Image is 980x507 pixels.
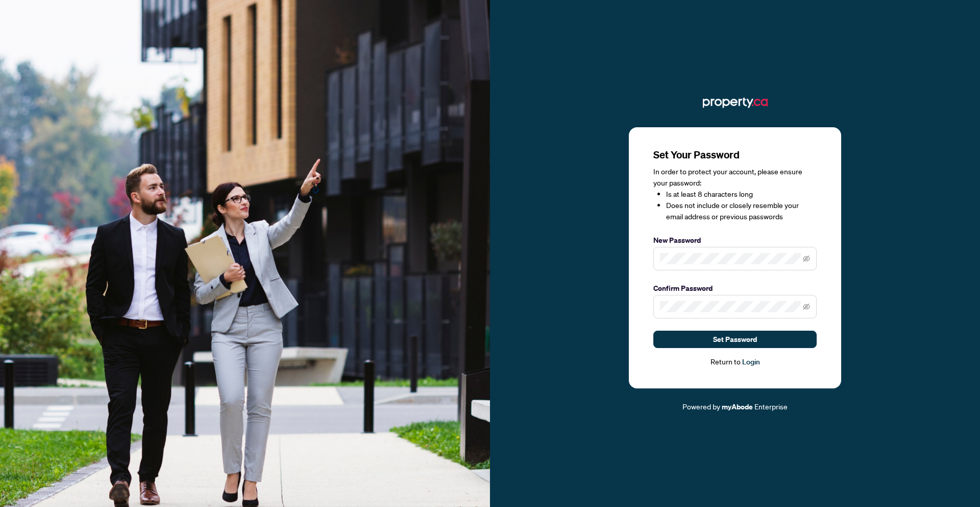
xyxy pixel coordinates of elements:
[722,401,753,412] a: myAbode
[742,357,760,366] a: Login
[653,166,817,222] div: In order to protect your account, please ensure your password:
[653,235,817,246] label: New Password
[803,255,810,262] span: eye-invisible
[653,148,817,162] h3: Set Your Password
[653,331,817,348] button: Set Password
[666,200,817,222] li: Does not include or closely resemble your email address or previous passwords
[803,303,810,310] span: eye-invisible
[666,189,817,200] li: Is at least 8 characters long
[703,95,768,111] img: ma-logo
[653,283,817,294] label: Confirm Password
[653,356,817,368] div: Return to
[754,402,788,411] span: Enterprise
[713,331,757,348] span: Set Password
[682,402,720,411] span: Powered by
